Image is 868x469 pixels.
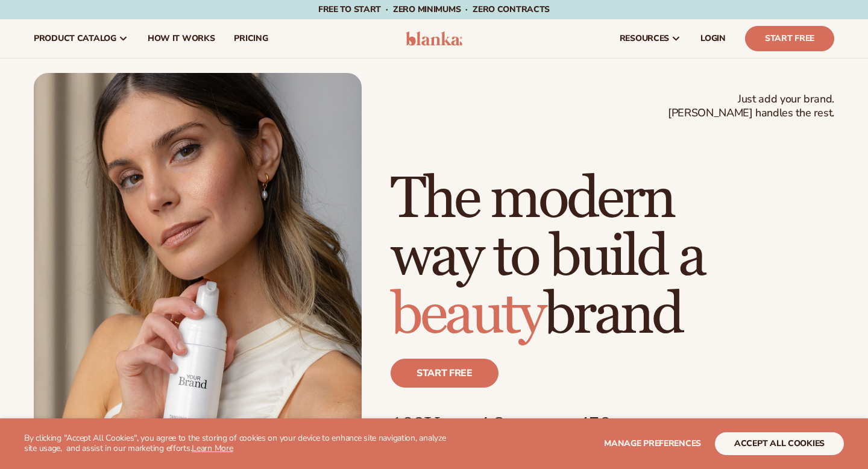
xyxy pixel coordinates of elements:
[318,4,550,15] span: Free to start · ZERO minimums · ZERO contracts
[224,19,277,58] a: pricing
[24,433,453,454] p: By clicking "Accept All Cookies", you agree to the storing of cookies on your device to enhance s...
[391,280,544,350] span: beauty
[138,19,225,58] a: How It Works
[610,19,691,58] a: resources
[691,19,735,58] a: LOGIN
[391,171,834,344] h1: The modern way to build a brand
[34,34,116,43] span: product catalog
[477,412,553,438] p: 4.9
[620,34,669,43] span: resources
[577,412,668,438] p: 450+
[391,412,453,438] p: 100K+
[148,34,215,43] span: How It Works
[715,432,844,455] button: accept all cookies
[192,442,233,454] a: Learn More
[668,92,834,121] span: Just add your brand. [PERSON_NAME] handles the rest.
[234,34,268,43] span: pricing
[604,432,701,455] button: Manage preferences
[700,34,726,43] span: LOGIN
[391,359,498,388] a: Start free
[406,31,463,46] img: logo
[745,26,834,51] a: Start Free
[24,19,138,58] a: product catalog
[604,438,701,449] span: Manage preferences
